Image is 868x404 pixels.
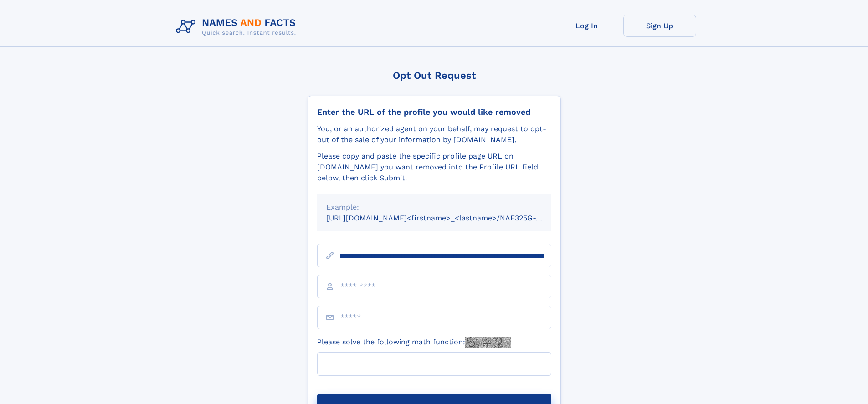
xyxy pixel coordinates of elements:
[326,214,569,222] small: [URL][DOMAIN_NAME]<firstname>_<lastname>/NAF325G-xxxxxxxx
[623,15,696,37] a: Sign Up
[317,123,551,145] div: You, or an authorized agent on your behalf, may request to opt-out of the sale of your informatio...
[172,15,303,39] img: Logo Names and Facts
[326,202,542,213] div: Example:
[317,151,551,184] div: Please copy and paste the specific profile page URL on [DOMAIN_NAME] you want removed into the Pr...
[317,337,511,348] label: Please solve the following math function:
[317,107,551,117] div: Enter the URL of the profile you would like removed
[550,15,623,37] a: Log In
[308,70,561,81] div: Opt Out Request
